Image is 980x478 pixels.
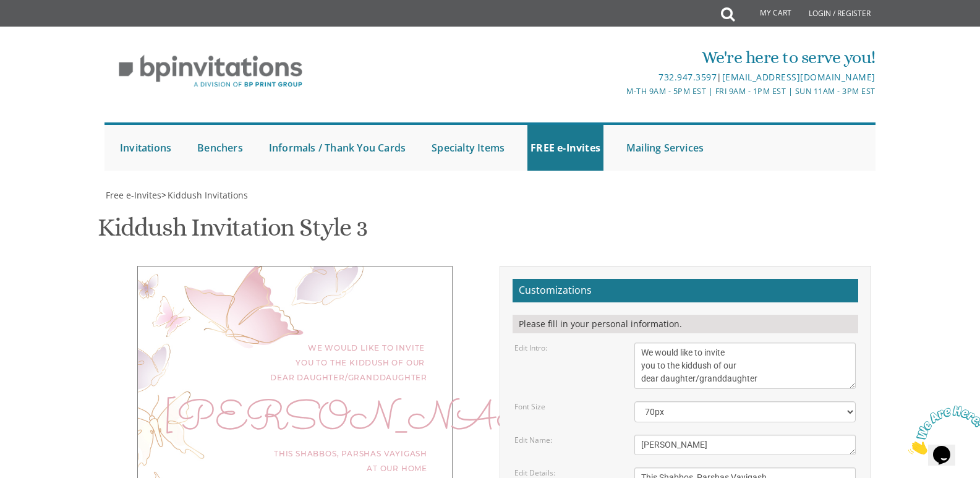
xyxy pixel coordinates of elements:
[362,85,876,98] div: M-Th 9am - 5pm EST | Fri 9am - 1pm EST | Sun 11am - 3pm EST
[163,341,427,385] div: We would like to invite you to the kiddush of our dear daughter/granddaughter
[104,189,161,201] a: Free e-Invites
[733,1,800,26] a: My Cart
[161,189,248,201] span: >
[514,401,545,412] label: Font Size
[722,71,876,83] a: [EMAIL_ADDRESS][DOMAIN_NAME]
[428,125,508,171] a: Specialty Items
[514,435,552,445] label: Edit Name:
[166,189,248,201] a: Kiddush Invitations
[514,343,547,353] label: Edit Intro:
[634,343,856,389] textarea: We would like to invite you to the kiddush of our dear daughter/granddaughter
[5,5,82,54] img: Chat attention grabber
[163,413,427,428] div: [PERSON_NAME]
[362,70,876,85] div: |
[194,125,246,171] a: Benchers
[903,401,980,459] iframe: chat widget
[117,125,174,171] a: Invitations
[266,125,409,171] a: Informals / Thank You Cards
[513,315,858,333] div: Please fill in your personal information.
[623,125,707,171] a: Mailing Services
[106,189,161,201] span: Free e-Invites
[527,125,603,171] a: FREE e-Invites
[634,435,856,455] textarea: [PERSON_NAME]
[513,279,858,302] h2: Customizations
[514,467,555,478] label: Edit Details:
[98,214,367,250] h1: Kiddush Invitation Style 3
[362,45,876,70] div: We're here to serve you!
[168,189,248,201] span: Kiddush Invitations
[658,71,717,83] a: 732.947.3597
[104,46,317,97] img: BP Invitation Loft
